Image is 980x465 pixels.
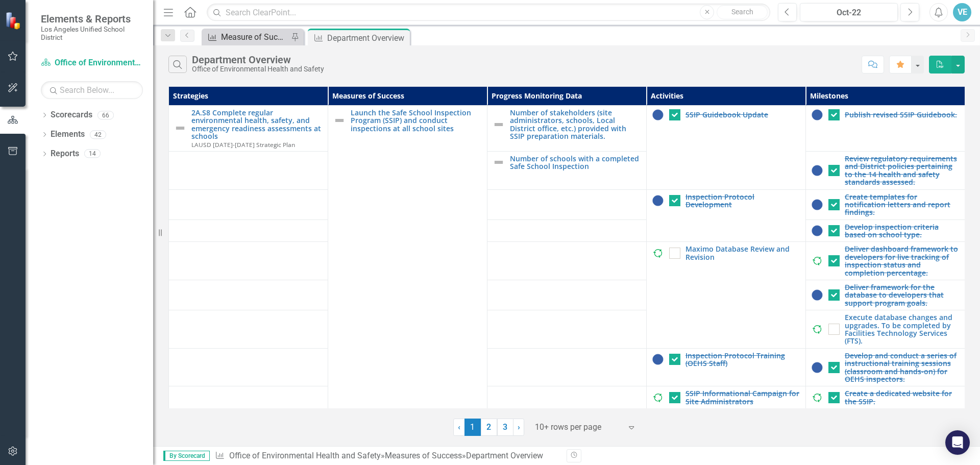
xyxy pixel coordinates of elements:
a: Deliver framework for the database to developers that support program goals. [845,283,960,307]
img: Complete [811,289,823,301]
a: Publish revised SSIP Guidebook. [845,111,960,118]
a: Number of schools with a completed Safe School Inspection [510,155,641,170]
button: VE [953,3,971,21]
a: Launch the Safe School Inspection Program (SSIP) and conduct inspections at all school sites [351,109,482,132]
img: Complete [811,361,823,374]
td: Double-Click to Edit Right Click for Context Menu [806,151,965,189]
a: Develop and conduct a series of instructional training sessions (classroom and hands-on) for OEHS... [845,352,960,383]
a: Number of stakeholders (site administrators, schools, Local District office, etc.) provided with ... [510,109,641,140]
a: Maximo Database Review and Revision [685,245,800,261]
img: Not Defined [333,114,346,127]
td: Double-Click to Edit Right Click for Context Menu [487,151,647,189]
img: Complete [652,194,664,207]
img: In Progress [811,255,823,267]
img: Complete [811,109,823,121]
span: Search [731,8,753,16]
div: Department Overview [466,451,543,460]
td: Double-Click to Edit Right Click for Context Menu [487,106,647,152]
a: Measures of Success [385,451,462,460]
span: By Scorecard [163,451,210,461]
img: ClearPoint Strategy [5,12,23,30]
a: Review regulatory requirements and District policies pertaining to the 14 health and safety stand... [845,155,960,186]
td: Double-Click to Edit Right Click for Context Menu [806,310,965,349]
img: Not Defined [493,118,505,131]
img: In Progress [652,247,664,259]
img: Complete [652,353,664,365]
button: Search [717,5,768,19]
div: Office of Environmental Health and Safety [192,65,324,73]
span: › [518,422,520,432]
img: Complete [811,164,823,177]
input: Search Below... [41,81,143,99]
a: Elements [51,129,85,140]
img: Not Defined [174,122,186,134]
a: 2 [481,419,497,436]
span: LAUSD [DATE]-[DATE] Strategic Plan [191,140,295,149]
span: ‹ [458,422,460,432]
img: Complete [811,199,823,211]
img: Complete [652,109,664,121]
img: In Progress [811,391,823,404]
a: Deliver dashboard framework to developers for live tracking of inspection status and completion p... [845,245,960,277]
div: » » [215,450,559,462]
span: Elements & Reports [41,13,143,25]
div: Measure of Success - Scorecard Report [221,31,288,43]
div: 66 [97,111,114,119]
a: Scorecards [51,109,92,121]
td: Double-Click to Edit Right Click for Context Menu [647,386,806,447]
a: SSIP Informational Campaign for Site Administrators [685,389,800,405]
a: Inspection Protocol Development [685,193,800,209]
div: 14 [84,150,101,158]
td: Double-Click to Edit Right Click for Context Menu [806,219,965,242]
div: 42 [90,130,106,139]
td: Double-Click to Edit Right Click for Context Menu [806,386,965,409]
a: Inspection Protocol Training (OEHS Staff) [685,352,800,368]
a: Execute database changes and upgrades. To be completed by Facilities Technology Services (FTS). [845,313,960,345]
a: Office of Environmental Health and Safety [41,57,143,69]
td: Double-Click to Edit Right Click for Context Menu [806,189,965,219]
div: Department Overview [327,32,407,44]
a: Create templates for notification letters and report findings. [845,193,960,216]
span: 1 [464,419,481,436]
img: Complete [811,225,823,237]
td: Double-Click to Edit Right Click for Context Menu [806,106,965,152]
a: SSIP Guidebook Update [685,111,800,118]
a: 3 [497,419,513,436]
a: Reports [51,148,79,160]
td: Double-Click to Edit Right Click for Context Menu [647,106,806,190]
a: Create a dedicated website for the SSIP. [845,389,960,405]
td: Double-Click to Edit Right Click for Context Menu [647,348,806,386]
a: Develop inspection criteria based on school type. [845,223,960,239]
div: Open Intercom Messenger [945,430,970,455]
td: Double-Click to Edit Right Click for Context Menu [806,348,965,386]
a: Measure of Success - Scorecard Report [204,31,288,43]
div: Oct-22 [803,7,894,19]
td: Double-Click to Edit Right Click for Context Menu [647,189,806,242]
small: Los Angeles Unified School District [41,25,143,42]
input: Search ClearPoint... [207,4,770,21]
div: Department Overview [192,54,324,65]
img: In Progress [652,391,664,404]
img: Not Defined [493,156,505,168]
td: Double-Click to Edit Right Click for Context Menu [806,280,965,310]
img: In Progress [811,323,823,335]
td: Double-Click to Edit Right Click for Context Menu [169,106,328,152]
a: 2A.S8 Complete regular environmental health, safety, and emergency readiness assessments at schools [191,109,323,140]
button: Oct-22 [800,3,898,21]
td: Double-Click to Edit Right Click for Context Menu [647,242,806,348]
td: Double-Click to Edit Right Click for Context Menu [806,242,965,280]
a: Office of Environmental Health and Safety [229,451,381,460]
